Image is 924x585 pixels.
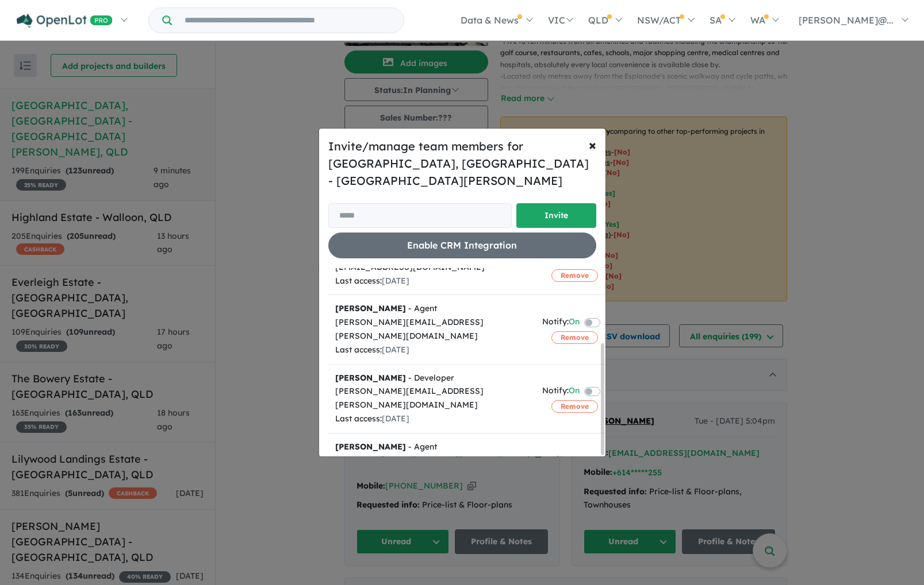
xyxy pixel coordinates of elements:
[382,344,409,355] span: [DATE]
[542,384,580,400] div: Notify:
[799,14,894,26] span: [PERSON_NAME]@...
[335,371,528,385] div: - Developer
[335,316,528,343] div: [PERSON_NAME][EMAIL_ADDRESS][PERSON_NAME][DOMAIN_NAME]
[335,373,406,383] strong: [PERSON_NAME]
[335,303,406,313] strong: [PERSON_NAME]
[174,8,401,33] input: Try estate name, suburb, builder or developer
[382,276,409,286] span: [DATE]
[569,315,580,331] span: On
[551,331,598,344] button: Remove
[328,138,596,189] h5: Invite/manage team members for [GEOGRAPHIC_DATA], [GEOGRAPHIC_DATA] - [GEOGRAPHIC_DATA][PERSON_NAME]
[542,315,580,331] div: Notify:
[335,440,528,454] div: - Agent
[569,453,580,468] span: On
[335,385,528,412] div: [PERSON_NAME][EMAIL_ADDRESS][PERSON_NAME][DOMAIN_NAME]
[335,343,528,357] div: Last access:
[382,413,409,424] span: [DATE]
[17,14,113,28] img: Openlot PRO Logo White
[335,454,528,482] div: [PERSON_NAME][EMAIL_ADDRESS][DOMAIN_NAME]
[335,412,528,426] div: Last access:
[335,302,528,316] div: - Agent
[335,274,528,288] div: Last access:
[516,203,596,228] button: Invite
[335,441,406,452] strong: [PERSON_NAME]
[328,233,596,258] button: Enable CRM Integration
[551,400,598,413] button: Remove
[569,384,580,400] span: On
[589,136,596,153] span: ×
[551,269,598,282] button: Remove
[542,453,580,468] div: Notify:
